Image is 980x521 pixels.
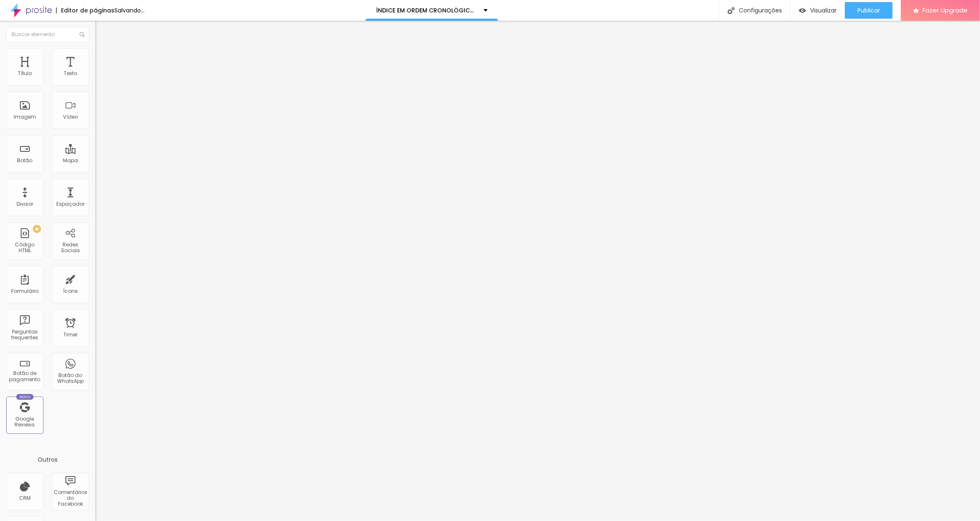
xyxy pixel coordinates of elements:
div: Título [18,71,32,76]
div: Editor de páginas [56,7,114,13]
div: Botão de pagamento [8,370,41,382]
div: Novo [16,394,34,400]
img: Icone [728,7,735,14]
input: Buscar elemento [6,27,89,42]
iframe: Editor [95,21,980,521]
span: Visualizar [810,7,837,14]
div: Comentários do Facebook [54,489,87,507]
p: ÍNDICE EM ORDEM CRONOLÓGICA DOS SONHOS [376,7,477,13]
div: Botão do WhatsApp [54,372,87,385]
span: Publicar [857,7,880,14]
div: CRM [19,495,31,501]
img: Icone [80,32,85,37]
div: Google Reviews [8,416,41,428]
div: Vídeo [63,114,78,120]
div: Salvando... [114,7,145,13]
div: Redes Sociais [54,242,87,254]
div: Código HTML [8,242,41,254]
div: Espaçador [56,201,85,207]
div: Divisor [17,201,33,207]
div: Perguntas frequentes [8,329,41,341]
div: Timer [63,332,77,338]
div: Texto [64,71,77,76]
div: Formulário [11,288,39,294]
span: Fazer Upgrade [922,7,968,14]
div: Ícone [63,288,78,294]
div: Botão [17,158,33,163]
button: Visualizar [791,2,845,19]
img: view-1.svg [799,7,806,14]
div: Imagem [14,114,36,120]
div: Mapa [63,158,78,163]
button: Publicar [845,2,893,19]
